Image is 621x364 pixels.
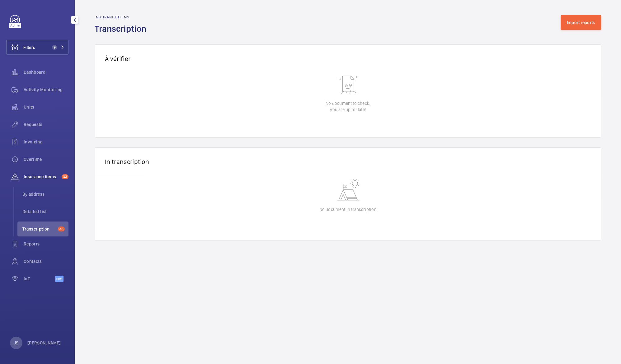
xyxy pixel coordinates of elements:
div: In transcription [95,147,601,175]
p: No document to check, you are up to date! [326,100,370,113]
span: 9 [52,45,57,50]
p: No document in transcription [319,206,376,212]
p: JS [14,340,18,346]
span: Filters [23,44,35,50]
span: By address [22,191,68,197]
span: Dashboard [24,69,68,75]
span: À vérifier [105,55,130,63]
h1: Transcription [95,23,150,35]
p: [PERSON_NAME] [27,340,61,346]
span: IoT [24,276,55,282]
span: Invoicing [24,139,68,145]
span: Requests [24,121,68,128]
h2: Insurance items [95,15,150,19]
span: Overtime [24,156,68,162]
span: Reports [24,241,68,247]
span: Detailed list [22,208,68,215]
span: Contacts [24,258,68,264]
span: 33 [62,174,68,179]
span: Units [24,104,68,110]
span: Insurance items [24,174,59,180]
span: Activity Monitoring [24,86,68,93]
span: Beta [55,276,64,282]
button: Filters9 [6,40,68,55]
span: 33 [58,226,65,231]
button: Import reports [561,15,601,30]
span: Transcription [22,226,55,232]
